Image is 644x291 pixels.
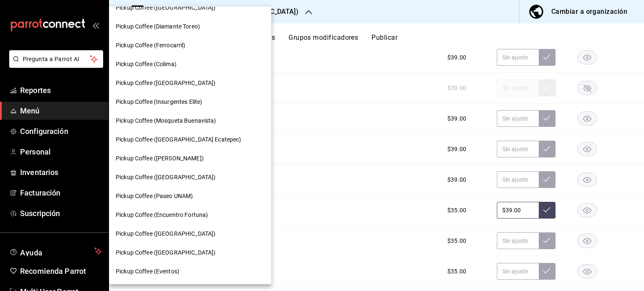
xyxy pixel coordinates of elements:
[116,267,179,276] span: Pickup Coffee (Eventos)
[116,135,241,144] span: Pickup Coffee ([GEOGRAPHIC_DATA] Ecatepec)
[109,224,271,243] div: Pickup Coffee ([GEOGRAPHIC_DATA])
[116,79,216,88] span: Pickup Coffee ([GEOGRAPHIC_DATA])
[116,98,202,106] span: Pickup Coffee (Insurgentes Elite)
[109,168,271,187] div: Pickup Coffee ([GEOGRAPHIC_DATA])
[116,41,186,50] span: Pickup Coffee (Ferrocarril)
[109,74,271,93] div: Pickup Coffee ([GEOGRAPHIC_DATA])
[109,206,271,224] div: Pickup Coffee (Encuentro Fortuna)
[116,211,208,219] span: Pickup Coffee (Encuentro Fortuna)
[109,243,271,262] div: Pickup Coffee ([GEOGRAPHIC_DATA])
[109,262,271,281] div: Pickup Coffee (Eventos)
[116,248,216,257] span: Pickup Coffee ([GEOGRAPHIC_DATA])
[109,55,271,74] div: Pickup Coffee (Colima)
[116,3,216,12] span: Pickup Coffee ([GEOGRAPHIC_DATA])
[109,130,271,149] div: Pickup Coffee ([GEOGRAPHIC_DATA] Ecatepec)
[116,229,216,238] span: Pickup Coffee ([GEOGRAPHIC_DATA])
[116,154,204,163] span: Pickup Coffee ([PERSON_NAME])
[109,36,271,55] div: Pickup Coffee (Ferrocarril)
[116,192,193,201] span: Pickup Coffee (Paseo UNAM)
[109,187,271,206] div: Pickup Coffee (Paseo UNAM)
[109,93,271,111] div: Pickup Coffee (Insurgentes Elite)
[109,149,271,168] div: Pickup Coffee ([PERSON_NAME])
[109,17,271,36] div: Pickup Coffee (Diamante Toreo)
[116,116,216,125] span: Pickup Coffee (Mosqueta Buenavista)
[116,60,177,69] span: Pickup Coffee (Colima)
[116,173,216,182] span: Pickup Coffee ([GEOGRAPHIC_DATA])
[116,22,200,31] span: Pickup Coffee (Diamante Toreo)
[109,111,271,130] div: Pickup Coffee (Mosqueta Buenavista)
